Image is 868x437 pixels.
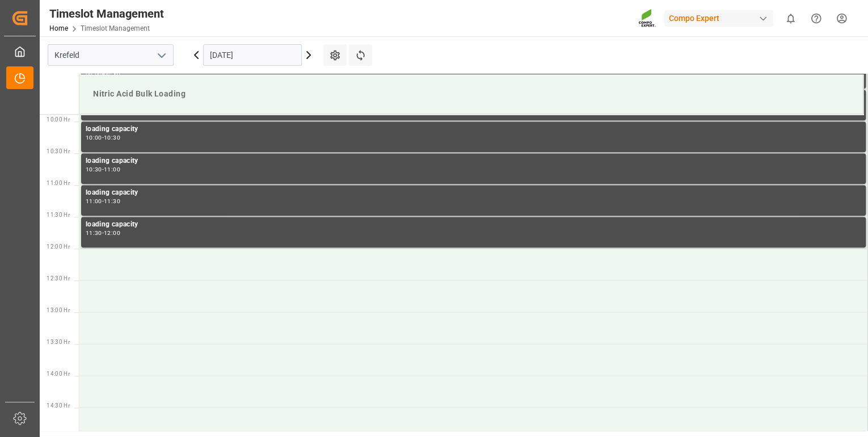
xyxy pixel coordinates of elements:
input: DD.MM.YYYY [203,44,302,66]
div: loading capacity [86,124,861,135]
div: 11:30 [86,230,102,236]
span: 10:30 Hr [47,148,70,154]
span: 10:00 Hr [47,116,70,123]
button: open menu [153,47,170,64]
div: loading capacity [86,219,861,230]
div: 10:30 [86,167,102,172]
span: 14:30 Hr [47,402,70,409]
img: Screenshot%202023-09-29%20at%2010.02.21.png_1712312052.png [638,9,656,28]
button: Compo Expert [664,7,778,29]
a: Home [49,24,68,32]
div: 11:30 [104,199,120,204]
span: 11:00 Hr [47,180,70,186]
div: Nitric Acid Bulk Loading [89,83,854,104]
span: 13:00 Hr [47,307,70,313]
div: Compo Expert [664,10,773,27]
div: 12:00 [104,230,120,236]
div: 10:00 [86,135,102,140]
div: - [102,230,104,236]
span: 11:30 Hr [47,212,70,218]
span: 12:30 Hr [47,275,70,281]
div: 11:00 [104,167,120,172]
div: 11:00 [86,199,102,204]
div: loading capacity [86,156,861,167]
div: - [102,135,104,140]
input: Type to search/select [48,44,174,66]
div: - [102,199,104,204]
span: 12:00 Hr [47,243,70,250]
span: 13:30 Hr [47,339,70,345]
div: Timeslot Management [49,5,164,22]
span: 14:00 Hr [47,371,70,377]
button: show 0 new notifications [778,6,803,31]
div: 10:30 [104,135,120,140]
div: - [102,167,104,172]
div: loading capacity [86,187,861,199]
button: Help Center [803,6,829,31]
